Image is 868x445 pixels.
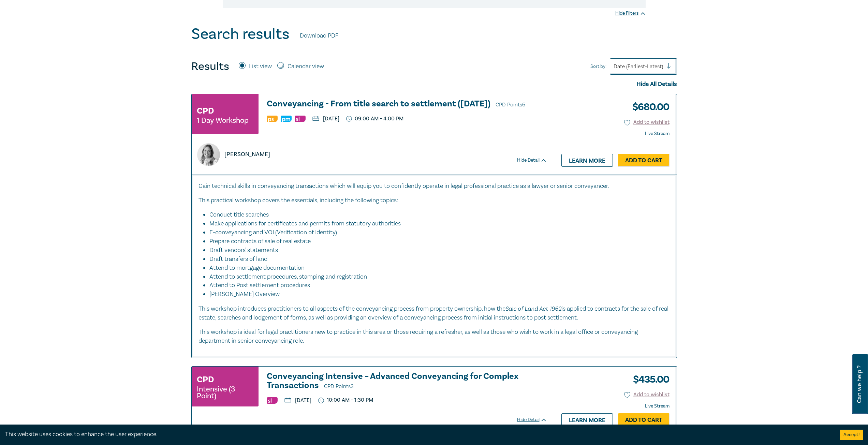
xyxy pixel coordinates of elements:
[197,386,253,399] small: Intensive (3 Point)
[561,413,613,426] a: Learn more
[197,117,249,124] small: 1 Day Workshop
[267,372,547,391] a: Conveyancing Intensive – Advanced Conveyancing for Complex Transactions CPD Points3
[198,304,670,322] p: This workshop introduces practitioners to all aspects of the conveyancing process from property o...
[517,157,555,164] div: Hide Detail
[288,62,324,71] label: Calendar view
[224,150,270,159] p: [PERSON_NAME]
[645,403,670,409] strong: Live Stream
[840,430,863,440] button: Accept cookies
[191,25,290,43] h1: Search results
[5,430,830,439] div: This website uses cookies to enhance the user experience.
[624,118,670,126] button: Add to wishlist
[346,116,404,122] p: 09:00 AM - 4:00 PM
[284,398,311,403] p: [DATE]
[209,281,663,290] li: Attend to Post settlement procedures
[615,10,646,17] div: Hide Filters
[300,31,338,40] a: Download PDF
[209,272,663,281] li: Attend to settlement procedures, stamping and registration
[198,182,670,191] p: Gain technical skills in conveyancing transactions which will equip you to confidently operate in...
[267,397,278,404] img: Substantive Law
[209,228,663,237] li: E-conveyancing and VOI (Verification of Identity)
[561,154,613,167] a: Learn more
[197,143,220,166] img: https://s3.ap-southeast-2.amazonaws.com/leo-cussen-store-production-content/Contacts/Lydia%20East...
[590,63,606,70] span: Sort by:
[618,154,670,167] a: Add to Cart
[645,131,670,137] strong: Live Stream
[517,416,555,423] div: Hide Detail
[209,237,663,246] li: Prepare contracts of sale of real estate
[281,116,292,122] img: Practice Management & Business Skills
[267,116,278,122] img: Professional Skills
[209,219,663,228] li: Make applications for certificates and permits from statutory authorities
[627,99,670,115] h3: $ 680.00
[209,290,670,299] li: [PERSON_NAME] Overview
[267,372,547,391] h3: Conveyancing Intensive – Advanced Conveyancing for Complex Transactions
[249,62,272,71] label: List view
[209,246,663,255] li: Draft vendors' statements
[209,264,663,272] li: Attend to mortgage documentation
[198,196,670,205] p: This practical workshop covers the essentials, including the following topics:
[496,101,525,108] span: CPD Points 6
[267,99,547,109] h3: Conveyancing - From title search to settlement ([DATE])
[191,60,229,73] h4: Results
[197,373,214,386] h3: CPD
[209,255,663,264] li: Draft transfers of land
[628,372,670,387] h3: $ 435.00
[624,391,670,399] button: Add to wishlist
[198,328,670,345] p: This workshop is ideal for legal practitioners new to practice in this area or those requiring a ...
[614,63,615,70] input: Sort by
[505,305,561,312] em: Sale of Land Act 1962
[295,116,306,122] img: Substantive Law
[267,99,547,109] a: Conveyancing - From title search to settlement ([DATE]) CPD Points6
[209,210,663,219] li: Conduct title searches
[312,116,339,121] p: [DATE]
[324,383,354,390] span: CPD Points 3
[318,397,373,403] p: 10:00 AM - 1:30 PM
[618,413,670,426] a: Add to Cart
[856,358,863,410] span: Can we help ?
[191,80,677,89] div: Hide All Details
[197,105,214,117] h3: CPD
